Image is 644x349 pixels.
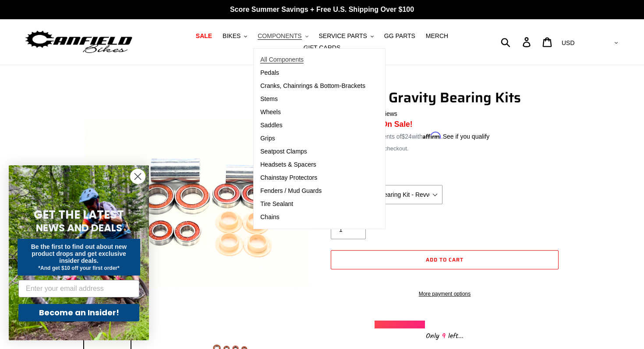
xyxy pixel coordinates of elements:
span: Fenders / Mud Guards [260,187,322,195]
a: GG PARTS [380,30,420,42]
span: Grips [260,135,275,142]
a: Grips [254,132,372,145]
label: Kit Type [331,174,442,183]
button: Add to cart [331,250,559,269]
span: All Components [260,56,304,63]
label: Quantity [331,209,442,218]
span: 9 [439,331,448,342]
span: *And get $10 off your first order* [38,265,119,271]
span: SALE [196,32,212,40]
span: Saddles [260,122,283,129]
span: Chainstay Protectors [260,174,317,181]
span: Be the first to find out about new product drops and get exclusive insider deals. [31,243,127,264]
span: COMPONENTS [258,32,301,40]
input: Enter your email address [18,280,139,297]
a: Fenders / Mud Guards [254,185,372,198]
span: SERVICE PARTS [318,32,367,40]
span: Wheels [260,108,281,116]
a: More payment options [331,290,559,298]
span: BIKES [223,32,241,40]
div: Only left... [375,328,515,342]
div: calculated at checkout. [329,144,561,153]
a: Cranks, Chainrings & Bottom-Brackets [254,80,372,93]
span: Pedals [260,69,279,77]
a: All Components [254,53,372,66]
h1: Guerrilla Gravity Bearing Kits [329,89,561,106]
img: Canfield Bikes [24,28,134,56]
p: 4 interest-free payments of with . [329,130,489,141]
span: GET THE LATEST [34,207,124,223]
span: Add to cart [426,255,464,264]
span: Headsets & Spacers [260,161,316,168]
span: MERCH [426,32,448,40]
span: On Sale! [382,119,413,130]
span: $24 [402,133,412,140]
span: NEWS AND DEALS [36,221,122,235]
a: Chainstay Protectors [254,171,372,185]
button: COMPONENTS [253,30,312,42]
a: Stems [254,93,372,106]
a: Headsets & Spacers [254,158,372,171]
a: Saddles [254,119,372,132]
button: Close dialog [130,169,145,184]
input: Search [506,32,528,52]
a: Wheels [254,106,372,119]
a: MERCH [421,30,453,42]
span: Seatpost Clamps [260,148,307,155]
span: Stems [260,95,278,103]
button: SERVICE PARTS [314,30,378,42]
a: Pedals [254,66,372,80]
a: Tire Sealant [254,198,372,211]
a: Seatpost Clamps [254,145,372,158]
button: BIKES [218,30,251,42]
span: Affirm [423,132,441,139]
span: GG PARTS [384,32,415,40]
a: See if you qualify - Learn more about Affirm Financing (opens in modal) [443,133,490,140]
span: Tire Sealant [260,200,293,208]
button: Become an Insider! [18,304,139,321]
span: Chains [260,213,280,221]
span: Cranks, Chainrings & Bottom-Brackets [260,82,365,90]
a: SALE [191,30,216,42]
a: GIFT CARDS [299,42,345,54]
a: Chains [254,211,372,224]
span: GIFT CARDS [304,44,341,52]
